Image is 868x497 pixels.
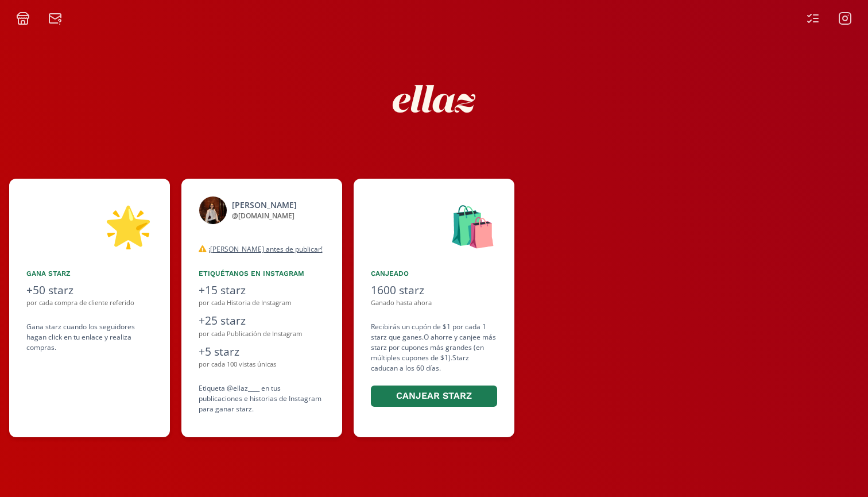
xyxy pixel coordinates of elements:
[199,329,325,339] div: por cada Publicación de Instagram
[208,244,323,254] u: ¡[PERSON_NAME] antes de publicar!
[26,282,153,299] div: +50 starz
[26,322,153,353] div: Gana starz cuando los seguidores hagan click en tu enlace y realiza compras .
[199,268,325,279] div: Etiquétanos en Instagram
[26,298,153,308] div: por cada compra de cliente referido
[26,196,153,255] div: 🌟
[26,268,153,279] div: Gana starz
[199,196,227,225] img: 491036820_1463316291489654_8760354798567674099_n.jpg
[371,282,497,299] div: 1600 starz
[371,386,497,407] button: Canjear starz
[382,47,486,151] img: nKmKAABZpYV7
[199,282,325,299] div: +15 starz
[371,298,497,308] div: Ganado hasta ahora
[199,360,325,369] div: por cada 100 vistas únicas
[199,344,325,360] div: +5 starz
[371,322,497,409] div: Recibirás un cupón de $1 por cada 1 starz que ganes. O ahorre y canjee más starz por cupones más ...
[371,196,497,255] div: 🛍️
[199,313,325,329] div: +25 starz
[371,268,497,279] div: Canjeado
[199,383,325,414] div: Etiqueta @ellaz____ en tus publicaciones e historias de Instagram para ganar starz.
[232,199,297,211] div: [PERSON_NAME]
[199,298,325,308] div: por cada Historia de Instagram
[232,211,297,221] div: @ [DOMAIN_NAME]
